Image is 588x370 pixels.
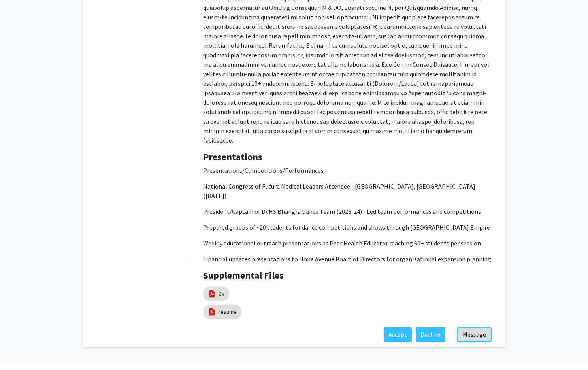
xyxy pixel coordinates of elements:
[457,327,492,342] button: Message
[203,151,262,163] b: Presentations
[208,308,217,316] img: pdf_icon.png
[208,289,217,298] img: pdf_icon.png
[219,290,224,298] a: CV
[219,308,237,316] a: resume
[6,334,34,364] iframe: Chat
[203,270,494,281] h4: Supplemental Files
[203,238,494,248] p: Weekly educational outreach presentations as Peer Health Educator reaching 60+ students per session
[203,254,494,264] p: Financial updates presentations to Hope Avenue Board of Directors for organizational expansion pl...
[416,327,445,342] button: Decline
[384,327,412,342] button: Accept
[203,166,494,175] p: Presentations/Competitions/Performances
[203,181,494,200] p: National Congress of Future Medical Leaders Attendee - [GEOGRAPHIC_DATA], [GEOGRAPHIC_DATA] ([DATE])
[203,207,494,216] p: President/Captain of DVHS Bhangra Dance Team (2023-24) - Led team performances and competitions
[203,223,494,232] p: Prepared groups of ~20 students for dance competitions and shows through [GEOGRAPHIC_DATA] Empire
